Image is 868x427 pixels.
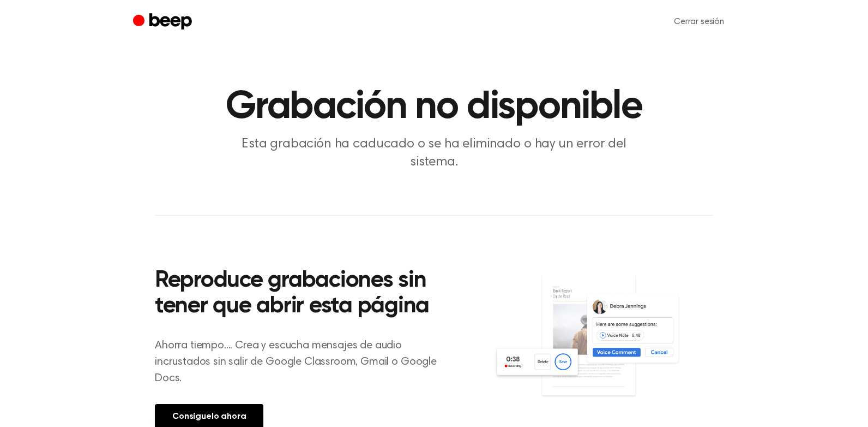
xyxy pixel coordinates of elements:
a: Cerrar sesión [663,9,735,35]
img: Comentarios de voz en documentos y widget de grabación [493,274,714,419]
p: Ahorra tiempo.... Crea y escucha mensajes de audio incrustados sin salir de Google Classroom, Gma... [155,337,450,387]
a: Pitido [133,11,195,33]
p: Esta grabación ha caducado o se ha eliminado o hay un error del sistema. [225,135,643,171]
h2: Reproduce grabaciones sin tener que abrir esta página [155,268,450,320]
h1: Grabación no disponible [155,87,713,127]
